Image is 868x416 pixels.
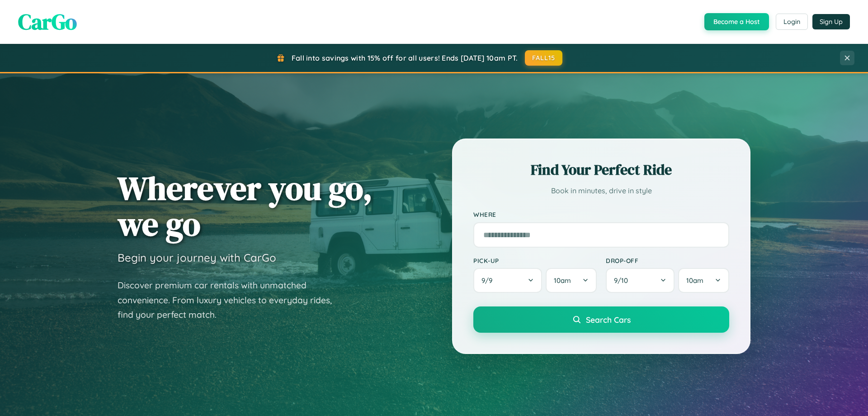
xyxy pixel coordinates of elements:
[118,251,276,264] h3: Begin your journey with CarGo
[18,7,77,37] span: CarGo
[606,268,675,293] button: 9/10
[473,268,542,293] button: 9/9
[776,14,808,30] button: Login
[525,50,563,66] button: FALL15
[704,13,769,30] button: Become a Host
[481,276,497,285] span: 9 / 9
[554,276,571,285] span: 10am
[473,211,729,219] label: Where
[614,276,632,285] span: 9 / 10
[606,257,729,264] label: Drop-off
[473,184,729,197] p: Book in minutes, drive in style
[686,276,703,285] span: 10am
[812,14,850,29] button: Sign Up
[678,268,729,293] button: 10am
[586,315,631,325] span: Search Cars
[473,257,597,264] label: Pick-up
[118,278,344,322] p: Discover premium car rentals with unmatched convenience. From luxury vehicles to everyday rides, ...
[473,306,729,333] button: Search Cars
[118,170,373,242] h1: Wherever you go, we go
[546,268,597,293] button: 10am
[473,160,729,180] h2: Find Your Perfect Ride
[292,53,518,62] span: Fall into savings with 15% off for all users! Ends [DATE] 10am PT.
